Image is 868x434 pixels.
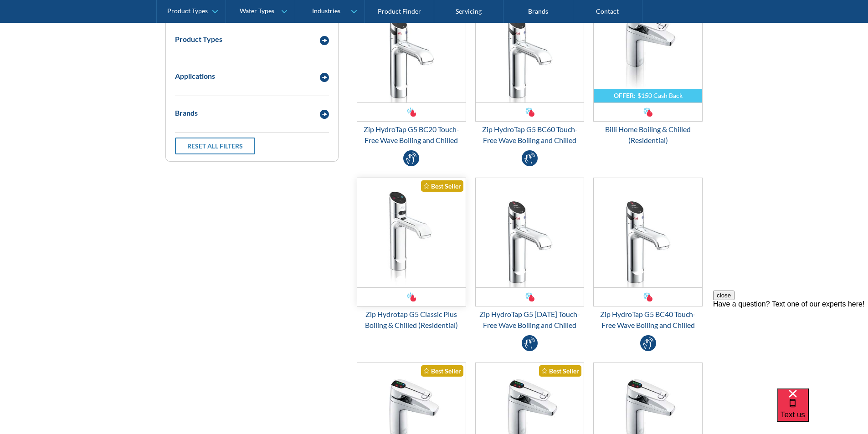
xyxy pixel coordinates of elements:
[475,178,585,331] a: Zip HydroTap G5 BC100 Touch-Free Wave Boiling and ChilledZip HydroTap G5 [DATE] Touch-Free Wave B...
[777,388,868,434] iframe: podium webchat widget bubble
[593,124,703,146] div: Billi Home Boiling & Chilled (Residential)
[637,92,683,99] div: $150 Cash Back
[175,107,198,118] div: Brands
[175,34,222,45] div: Product Types
[175,71,215,82] div: Applications
[713,291,868,400] iframe: podium webchat widget prompt
[357,178,466,287] img: Zip Hydrotap G5 Classic Plus Boiling & Chilled (Residential)
[175,138,255,154] a: Reset all filters
[167,7,208,15] div: Product Types
[421,365,463,377] div: Best Seller
[539,365,581,377] div: Best Seller
[476,178,584,287] img: Zip HydroTap G5 BC100 Touch-Free Wave Boiling and Chilled
[614,92,636,99] div: OFFER:
[240,7,274,15] div: Water Types
[357,178,466,331] a: Zip Hydrotap G5 Classic Plus Boiling & Chilled (Residential)Best SellerZip Hydrotap G5 Classic Pl...
[593,309,703,331] div: Zip HydroTap G5 BC40 Touch-Free Wave Boiling and Chilled
[421,180,463,192] div: Best Seller
[593,178,703,331] a: Zip HydroTap G5 BC40 Touch-Free Wave Boiling and ChilledZip HydroTap G5 BC40 Touch-Free Wave Boil...
[475,124,585,146] div: Zip HydroTap G5 BC60 Touch-Free Wave Boiling and Chilled
[475,309,585,331] div: Zip HydroTap G5 [DATE] Touch-Free Wave Boiling and Chilled
[357,309,466,331] div: Zip Hydrotap G5 Classic Plus Boiling & Chilled (Residential)
[312,7,340,15] div: Industries
[357,124,466,146] div: Zip HydroTap G5 BC20 Touch-Free Wave Boiling and Chilled
[594,178,702,287] img: Zip HydroTap G5 BC40 Touch-Free Wave Boiling and Chilled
